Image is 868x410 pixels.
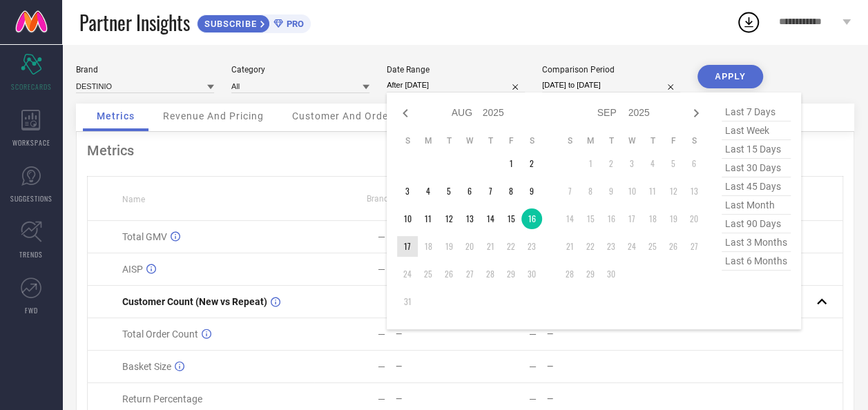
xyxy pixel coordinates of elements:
td: Mon Sep 01 2025 [580,153,601,174]
span: last 15 days [722,140,791,159]
div: Comparison Period [542,65,680,75]
th: Wednesday [459,135,480,146]
th: Saturday [521,135,542,146]
td: Sat Aug 02 2025 [521,153,542,174]
td: Wed Sep 24 2025 [621,236,642,257]
td: Sun Aug 24 2025 [397,264,418,284]
span: last 45 days [722,177,791,196]
div: Open download list [736,10,761,35]
span: last 30 days [722,159,791,177]
td: Sun Sep 21 2025 [559,236,580,257]
td: Tue Sep 23 2025 [601,236,621,257]
th: Friday [663,135,684,146]
div: — [396,329,465,339]
td: Tue Sep 30 2025 [601,264,621,284]
th: Saturday [684,135,704,146]
td: Mon Sep 29 2025 [580,264,601,284]
td: Sat Sep 20 2025 [684,208,704,229]
td: Sat Aug 09 2025 [521,181,542,202]
div: — [546,329,615,339]
td: Wed Aug 13 2025 [459,208,480,229]
th: Wednesday [621,135,642,146]
span: WORKSPACE [12,137,50,148]
td: Sun Sep 14 2025 [559,208,580,229]
div: Brand [76,65,214,75]
td: Mon Sep 22 2025 [580,236,601,257]
td: Wed Sep 03 2025 [621,153,642,174]
td: Thu Sep 04 2025 [642,153,663,174]
td: Fri Aug 15 2025 [501,208,521,229]
th: Sunday [559,135,580,146]
div: — [546,362,615,371]
span: PRO [283,19,304,29]
td: Tue Aug 19 2025 [438,236,459,257]
td: Thu Sep 18 2025 [642,208,663,229]
a: SUBSCRIBEPRO [197,11,311,33]
span: last month [722,196,791,215]
th: Thursday [480,135,501,146]
td: Tue Aug 05 2025 [438,181,459,202]
td: Sun Aug 31 2025 [397,291,418,312]
div: Next month [688,105,704,121]
td: Sat Aug 30 2025 [521,264,542,284]
td: Mon Aug 25 2025 [418,264,438,284]
td: Sat Sep 27 2025 [684,236,704,257]
td: Sun Sep 28 2025 [559,264,580,284]
span: Total GMV [122,231,167,242]
div: — [396,362,465,371]
span: last week [722,121,791,140]
td: Tue Sep 02 2025 [601,153,621,174]
td: Mon Aug 18 2025 [418,236,438,257]
td: Fri Sep 05 2025 [663,153,684,174]
span: FWD [25,305,38,315]
th: Monday [418,135,438,146]
span: Brand Value [367,194,412,204]
span: Basket Size [122,361,171,372]
span: Return Percentage [122,393,202,404]
td: Fri Aug 08 2025 [501,181,521,202]
span: SCORECARDS [11,81,52,92]
div: — [378,264,385,275]
td: Tue Aug 12 2025 [438,208,459,229]
span: Total Order Count [122,329,198,340]
span: SUBSCRIBE [197,19,260,29]
span: last 7 days [722,103,791,121]
td: Wed Aug 06 2025 [459,181,480,202]
th: Tuesday [438,135,459,146]
td: Sat Aug 16 2025 [521,208,542,229]
span: last 3 months [722,233,791,252]
div: Previous month [397,105,414,121]
td: Wed Sep 17 2025 [621,208,642,229]
input: Select date range [387,78,525,92]
span: last 90 days [722,215,791,233]
th: Thursday [642,135,663,146]
td: Mon Sep 08 2025 [580,181,601,202]
td: Fri Sep 12 2025 [663,181,684,202]
span: Name [122,195,145,204]
span: Metrics [97,110,135,121]
td: Thu Aug 28 2025 [480,264,501,284]
td: Tue Sep 16 2025 [601,208,621,229]
td: Sun Sep 07 2025 [559,181,580,202]
button: APPLY [697,65,763,88]
td: Mon Sep 15 2025 [580,208,601,229]
div: Category [231,65,369,75]
span: Customer And Orders [292,110,398,121]
td: Fri Aug 29 2025 [501,264,521,284]
td: Sun Aug 10 2025 [397,208,418,229]
span: AISP [122,264,143,275]
div: Metrics [87,142,843,159]
td: Fri Aug 01 2025 [501,153,521,174]
th: Sunday [397,135,418,146]
input: Select comparison period [542,78,680,92]
div: — [528,393,536,404]
td: Tue Sep 09 2025 [601,181,621,202]
div: — [378,361,385,372]
div: Date Range [387,65,525,75]
th: Tuesday [601,135,621,146]
div: — [528,361,536,372]
td: Mon Aug 11 2025 [418,208,438,229]
th: Friday [501,135,521,146]
span: TRENDS [19,249,43,260]
th: Monday [580,135,601,146]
